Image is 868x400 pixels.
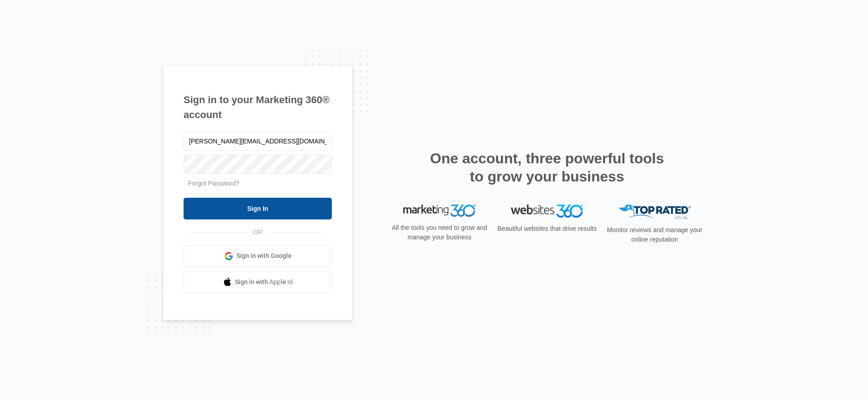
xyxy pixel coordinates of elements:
img: Websites 360 [511,205,583,218]
p: Monitor reviews and manage your online reputation [604,225,705,244]
p: All the tools you need to grow and manage your business [389,223,490,242]
h1: Sign in to your Marketing 360® account [184,92,332,122]
p: Beautiful websites that drive results [496,224,598,233]
img: Marketing 360 [403,205,476,217]
span: Sign in with Google [236,251,292,261]
img: Top Rated Local [618,205,691,219]
a: Sign in with Google [184,245,332,267]
input: Email [184,132,332,151]
h2: One account, three powerful tools to grow your business [427,149,667,186]
span: Sign in with Apple Id [235,277,293,287]
a: Forgot Password? [188,180,240,187]
input: Sign In [184,198,332,219]
span: OR [247,228,269,237]
a: Sign in with Apple Id [184,271,332,293]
